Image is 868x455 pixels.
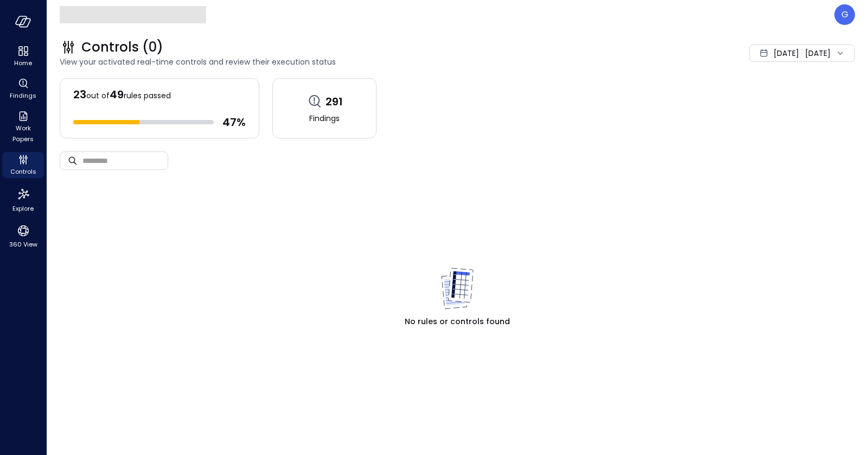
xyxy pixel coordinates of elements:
span: Controls (0) [81,39,163,56]
div: Work Papers [2,109,44,146]
div: Controls [2,152,44,178]
span: 49 [110,87,124,102]
span: Controls [10,166,36,177]
a: 291Findings [272,78,376,138]
span: Findings [10,90,36,101]
span: Home [14,58,32,68]
span: [DATE] [774,47,799,59]
div: Guy [834,4,855,25]
span: out of [86,90,110,101]
span: Explore [12,203,34,214]
div: Findings [2,76,44,102]
p: G [841,8,848,21]
span: rules passed [124,90,171,101]
span: 291 [325,94,343,109]
div: Explore [2,185,44,215]
span: 47 % [222,115,246,129]
span: No rules or controls found [405,315,510,327]
span: Work Papers [7,123,40,144]
span: View your activated real-time controls and review their execution status [60,56,589,68]
span: Findings [309,112,340,124]
div: Home [2,43,44,69]
span: 23 [73,87,86,102]
div: 360 View [2,222,44,251]
span: 360 View [9,239,37,250]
